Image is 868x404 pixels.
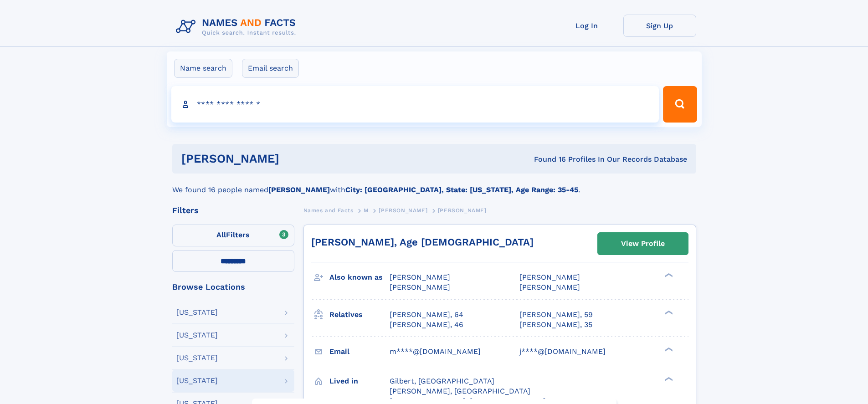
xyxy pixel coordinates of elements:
[364,207,369,214] span: M
[438,207,487,214] span: [PERSON_NAME]
[663,346,673,352] div: ❯
[172,283,294,291] div: Browse Locations
[519,283,580,291] span: [PERSON_NAME]
[268,185,330,194] b: [PERSON_NAME]
[329,270,390,285] h3: Also known as
[176,377,218,384] div: [US_STATE]
[364,205,369,216] a: M
[598,233,688,255] a: View Profile
[390,320,463,330] a: [PERSON_NAME], 46
[329,344,390,359] h3: Email
[379,205,427,216] a: [PERSON_NAME]
[519,320,592,330] a: [PERSON_NAME], 35
[172,206,294,215] div: Filters
[390,377,494,385] span: Gilbert, [GEOGRAPHIC_DATA]
[663,272,673,278] div: ❯
[390,310,463,320] a: [PERSON_NAME], 64
[663,309,673,315] div: ❯
[176,332,218,339] div: [US_STATE]
[519,310,593,320] a: [PERSON_NAME], 59
[390,283,450,291] span: [PERSON_NAME]
[621,233,665,254] div: View Profile
[390,273,450,281] span: [PERSON_NAME]
[172,174,696,195] div: We found 16 people named with .
[329,373,390,389] h3: Lived in
[390,387,530,395] span: [PERSON_NAME], [GEOGRAPHIC_DATA]
[663,86,697,123] button: Search Button
[623,15,696,37] a: Sign Up
[519,273,580,281] span: [PERSON_NAME]
[176,309,218,316] div: [US_STATE]
[181,153,407,164] h1: [PERSON_NAME]
[172,225,294,246] label: Filters
[345,185,578,194] b: City: [GEOGRAPHIC_DATA], State: [US_STATE], Age Range: 35-45
[176,354,218,362] div: [US_STATE]
[311,236,534,248] a: [PERSON_NAME], Age [DEMOGRAPHIC_DATA]
[406,154,687,164] div: Found 16 Profiles In Our Records Database
[303,205,354,216] a: Names and Facts
[663,376,673,382] div: ❯
[379,207,427,214] span: [PERSON_NAME]
[550,15,623,37] a: Log In
[174,59,232,78] label: Name search
[216,230,226,239] span: All
[242,59,299,78] label: Email search
[172,15,303,39] img: Logo Names and Facts
[329,307,390,322] h3: Relatives
[171,86,659,123] input: search input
